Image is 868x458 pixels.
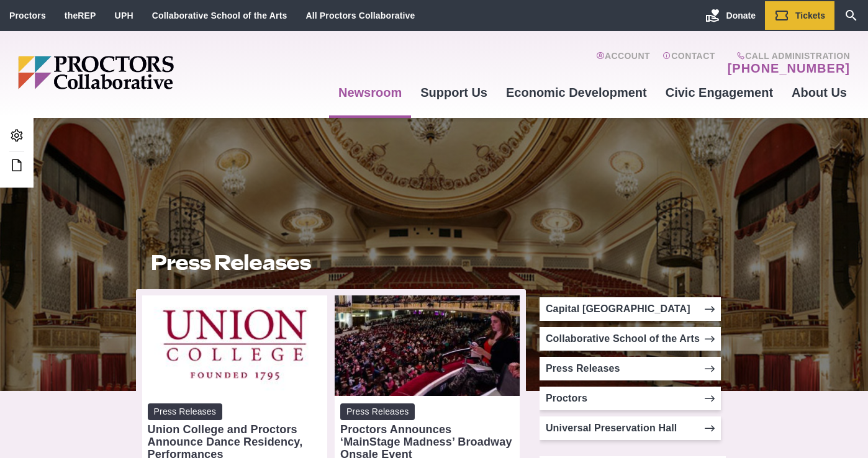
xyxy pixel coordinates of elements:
a: Civic Engagement [656,76,782,109]
a: Search [834,1,868,30]
a: Proctors [9,11,46,20]
a: Admin Area [6,125,27,148]
span: Press Releases [148,403,222,420]
span: Tickets [795,11,825,20]
span: Press Releases [340,403,415,420]
img: Proctors logo [18,56,269,89]
a: Donate [696,1,765,30]
a: Tickets [765,1,834,30]
a: All Proctors Collaborative [305,11,415,20]
a: Newsroom [329,76,411,109]
a: Proctors [540,387,721,410]
a: Support Us [411,76,497,109]
a: [PHONE_NUMBER] [728,61,850,76]
a: Economic Development [497,76,656,109]
a: UPH [115,11,133,20]
a: Capital [GEOGRAPHIC_DATA] [540,297,721,321]
a: Collaborative School of the Arts [152,11,287,20]
a: Account [596,51,650,76]
a: theREP [65,11,96,20]
span: Donate [726,11,756,20]
a: About Us [782,76,856,109]
a: Contact [662,51,715,76]
a: Universal Preservation Hall [540,416,721,440]
span: Call Administration [724,51,850,61]
h1: Press Releases [151,251,511,274]
a: Collaborative School of the Arts [540,327,721,351]
a: Press Releases [540,357,721,380]
a: Edit this Post/Page [6,155,27,177]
